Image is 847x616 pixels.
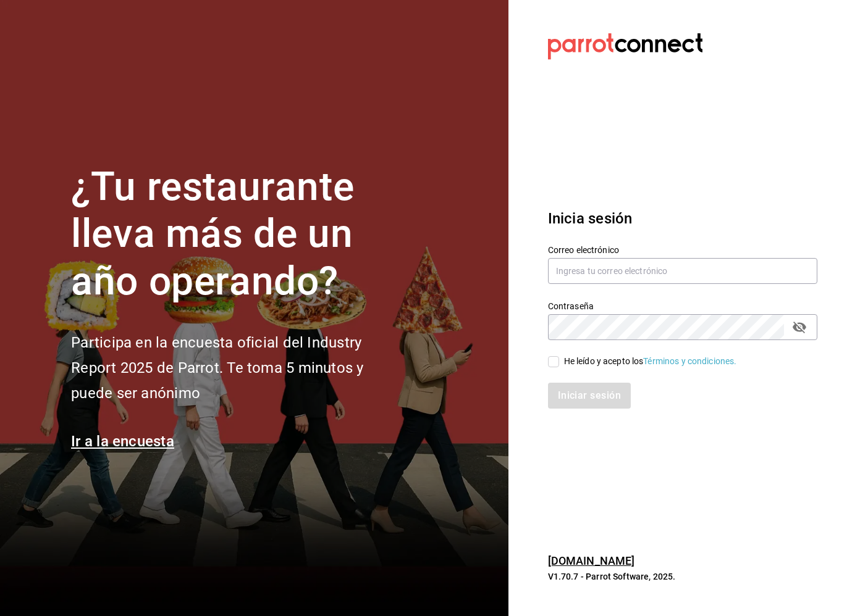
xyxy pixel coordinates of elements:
[548,258,817,284] input: Ingresa tu correo electrónico
[71,433,174,450] a: Ir a la encuesta
[548,245,817,254] label: Correo electrónico
[548,570,817,583] p: V1.70.7 - Parrot Software, 2025.
[789,317,810,338] button: passwordField
[564,355,737,368] div: He leído y acepto los
[643,356,736,366] a: Términos y condiciones.
[548,554,635,567] a: [DOMAIN_NAME]
[71,164,405,306] h1: ¿Tu restaurante lleva más de un año operando?
[548,207,817,230] h3: Inicia sesión
[71,330,405,406] h2: Participa en la encuesta oficial del Industry Report 2025 de Parrot. Te toma 5 minutos y puede se...
[548,301,817,310] label: Contraseña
